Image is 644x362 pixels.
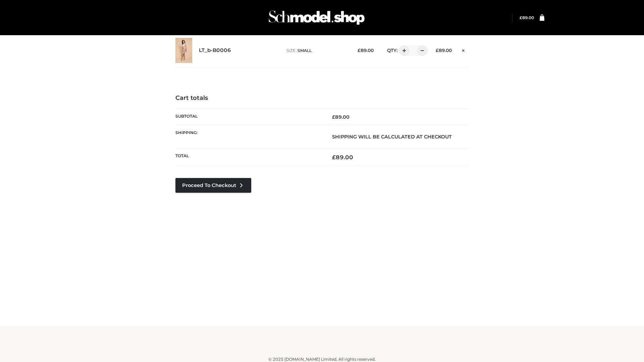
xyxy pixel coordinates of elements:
[175,148,322,166] th: Total
[332,114,335,120] span: £
[266,4,367,31] img: Schmodel Admin 964
[332,154,353,161] bdi: 89.00
[199,47,231,54] a: LT_b-B0006
[175,178,251,193] a: Proceed to Checkout
[380,45,425,56] div: QTY:
[520,15,522,20] span: £
[298,48,312,53] span: SMALL
[332,154,336,161] span: £
[358,48,374,53] bdi: 89.00
[175,109,322,125] th: Subtotal
[436,48,452,53] bdi: 89.00
[175,95,469,102] h4: Cart totals
[175,125,322,148] th: Shipping:
[358,48,361,53] span: £
[520,15,534,20] a: £89.00
[286,48,347,54] p: size :
[332,114,350,120] bdi: 89.00
[332,134,452,140] strong: Shipping will be calculated at checkout
[175,38,192,63] img: LT_b-B0006 - SMALL
[520,15,534,20] bdi: 89.00
[436,48,439,53] span: £
[459,45,469,54] a: Remove this item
